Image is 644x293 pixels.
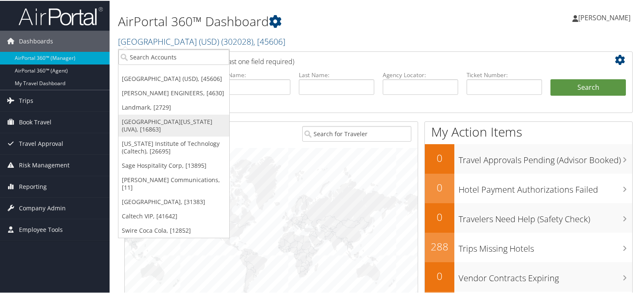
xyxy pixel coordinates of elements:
[19,197,66,218] span: Company Admin
[19,30,53,51] span: Dashboards
[214,56,294,65] span: (at least one field required)
[425,232,632,261] a: 288Trips Missing Hotels
[118,71,229,85] a: [GEOGRAPHIC_DATA] (USD), [45606]
[550,78,626,95] button: Search
[19,111,51,132] span: Book Travel
[19,218,63,239] span: Employee Tools
[253,35,285,46] span: , [ 45606 ]
[572,4,639,30] a: [PERSON_NAME]
[118,12,465,30] h1: AirPortal 360™ Dashboard
[118,136,229,158] a: [US_STATE] Institute of Technology (Caltech), [26695]
[19,89,33,110] span: Trips
[425,173,632,202] a: 0Hotel Payment Authorizations Failed
[425,261,632,291] a: 0Vendor Contracts Expiring
[19,154,70,175] span: Risk Management
[118,194,229,208] a: [GEOGRAPHIC_DATA], [31383]
[19,175,47,196] span: Reporting
[299,70,374,78] label: Last Name:
[221,35,253,46] span: ( 302028 )
[459,179,632,195] h3: Hotel Payment Authorizations Failed
[578,12,631,22] span: [PERSON_NAME]
[425,239,454,253] h2: 288
[118,35,285,46] a: [GEOGRAPHIC_DATA] (USD)
[425,143,632,173] a: 0Travel Approvals Pending (Advisor Booked)
[118,158,229,172] a: Sage Hospitality Corp, [13895]
[118,85,229,99] a: [PERSON_NAME] ENGINEERS, [4630]
[19,5,103,25] img: airportal-logo.png
[118,114,229,136] a: [GEOGRAPHIC_DATA][US_STATE] (UVA), [16863]
[118,223,229,237] a: Swire Coca Cola, [12852]
[425,150,454,164] h2: 0
[459,267,632,283] h3: Vendor Contracts Expiring
[215,70,290,78] label: First Name:
[425,180,454,194] h2: 0
[118,208,229,223] a: Caltech VIP, [41642]
[118,48,229,64] input: Search Accounts
[118,99,229,114] a: Landmark, [2729]
[459,238,632,254] h3: Trips Missing Hotels
[118,172,229,194] a: [PERSON_NAME] Communications, [11]
[459,208,632,224] h3: Travelers Need Help (Safety Check)
[302,125,412,141] input: Search for Traveler
[131,52,584,67] h2: Airtinerary Lookup
[425,268,454,282] h2: 0
[425,202,632,232] a: 0Travelers Need Help (Safety Check)
[19,132,63,153] span: Travel Approval
[459,149,632,165] h3: Travel Approvals Pending (Advisor Booked)
[467,70,542,78] label: Ticket Number:
[425,122,632,140] h1: My Action Items
[425,209,454,223] h2: 0
[383,70,458,78] label: Agency Locator:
